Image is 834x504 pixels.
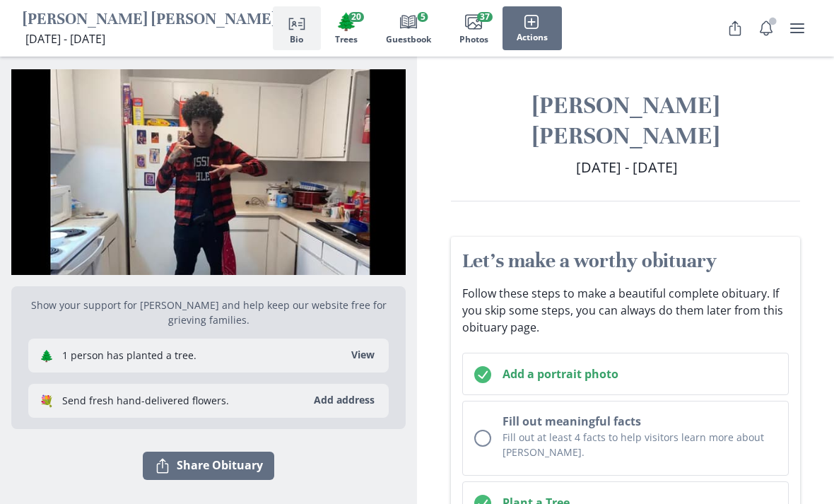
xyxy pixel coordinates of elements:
[459,35,488,45] span: Photos
[321,6,372,50] button: Trees
[721,14,749,42] button: Share Obituary
[462,248,789,274] h2: Let's make a worthy obituary
[372,6,445,50] button: Guestbook
[517,33,548,42] span: Actions
[752,14,780,42] button: Notifications
[418,12,428,22] span: 5
[348,12,364,22] span: 20
[783,14,811,42] button: user menu
[503,413,777,430] h2: Fill out meaningful facts
[28,298,389,327] p: Show your support for [PERSON_NAME] and help keep our website free for grieving families.
[462,401,789,476] button: Fill out meaningful factsFill out at least 4 facts to help visitors learn more about [PERSON_NAME].
[23,9,276,31] h1: [PERSON_NAME] [PERSON_NAME]
[451,90,800,151] h1: [PERSON_NAME] [PERSON_NAME]
[503,365,777,382] h2: Add a portrait photo
[25,31,105,47] span: [DATE] - [DATE]
[305,389,383,412] button: Add address
[290,35,303,45] span: Bio
[462,353,789,395] button: Add a portrait photo
[445,6,503,50] button: Photos
[474,366,491,383] svg: Checked circle
[576,158,678,177] span: [DATE] - [DATE]
[503,6,562,50] button: Actions
[462,285,789,336] p: Follow these steps to make a beautiful complete obituary. If you skip some steps, you can always ...
[503,430,777,459] p: Fill out at least 4 facts to help visitors learn more about [PERSON_NAME].
[336,11,357,32] span: Tree
[477,12,493,22] span: 37
[11,69,406,274] img: Photo of Phillip
[335,35,358,45] span: Trees
[143,452,274,480] button: Share Obituary
[343,344,383,367] button: View
[11,58,406,274] div: Show portrait image options
[273,6,321,50] button: Bio
[474,430,491,447] div: Unchecked circle
[386,35,431,45] span: Guestbook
